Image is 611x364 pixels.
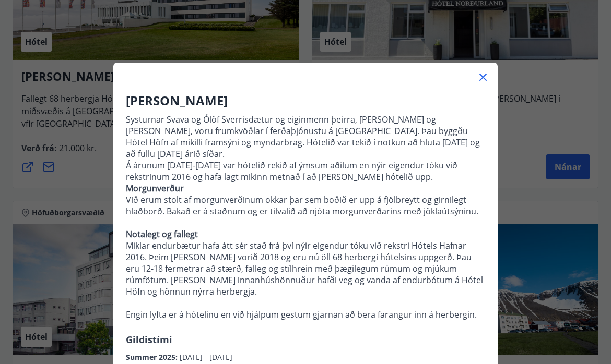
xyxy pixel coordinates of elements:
h3: [PERSON_NAME] [126,92,485,110]
strong: Morgunverður [126,183,184,194]
strong: Notalegt og fallegt [126,228,198,240]
span: Summer 2025 : [126,352,180,362]
span: Gildistími [126,333,172,346]
p: Við erum stolt af morgunverðinum okkar þar sem boðið er upp á fjölbreytt og girnilegt hlaðborð. B... [126,183,485,320]
p: Systurnar Svava og Ólöf Sverrisdætur og eiginmenn þeirra, [PERSON_NAME] og [PERSON_NAME], voru fr... [126,114,485,183]
span: [DATE] - [DATE] [180,352,232,362]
